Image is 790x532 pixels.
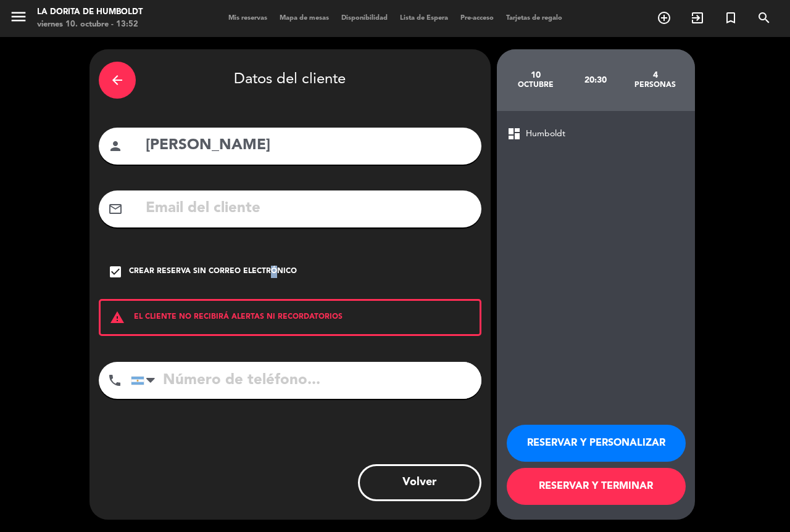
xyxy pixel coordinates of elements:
span: Disponibilidad [335,15,394,22]
input: Nombre del cliente [144,133,472,158]
div: EL CLIENTE NO RECIBIRÁ ALERTAS NI RECORDATORIOS [99,299,481,336]
input: Número de teléfono... [131,362,481,399]
i: menu [9,7,28,26]
div: personas [625,80,685,90]
div: La Dorita de Humboldt [37,6,143,18]
span: Mapa de mesas [273,15,335,22]
div: Argentina: +54 [131,362,160,398]
button: Volver [358,464,481,501]
i: mail_outline [108,202,123,216]
i: check_box [108,264,123,279]
div: octubre [506,80,566,90]
input: Email del cliente [144,196,472,221]
div: viernes 10. octubre - 13:52 [37,18,143,31]
i: arrow_back [110,73,125,88]
i: turned_in_not [723,10,738,25]
span: Pre-acceso [454,15,500,22]
button: RESERVAR Y TERMINAR [507,468,686,505]
button: RESERVAR Y PERSONALIZAR [507,425,686,462]
span: Lista de Espera [394,15,454,22]
i: phone [107,373,122,388]
i: add_circle_outline [657,10,671,25]
div: 20:30 [565,59,625,102]
span: Humboldt [526,127,565,141]
span: Tarjetas de regalo [500,15,568,22]
div: Crear reserva sin correo electrónico [129,266,297,278]
i: warning [101,310,134,325]
span: dashboard [507,126,522,141]
span: Mis reservas [222,15,273,22]
button: menu [9,7,28,30]
i: person [108,139,123,153]
div: Datos del cliente [99,59,481,102]
i: exit_to_app [690,10,705,25]
i: search [757,10,771,25]
div: 10 [506,70,566,80]
div: 4 [625,70,685,80]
